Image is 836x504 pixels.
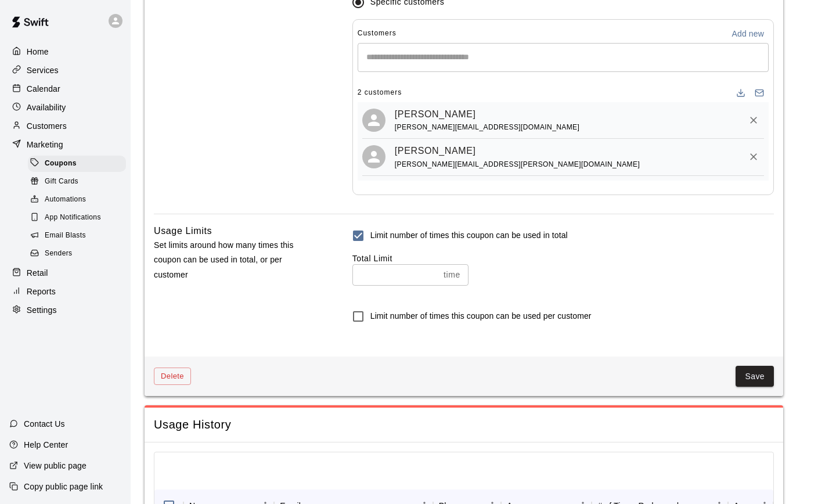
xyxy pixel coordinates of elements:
button: Remove [743,146,764,167]
div: Start typing to search customers... [358,43,769,72]
h6: Limit number of times this coupon can be used in total [370,229,568,242]
span: App Notifications [45,212,101,224]
a: Customers [9,117,121,135]
button: Download list [732,84,750,102]
div: William Robbins [362,145,385,168]
h6: Usage Limits [154,224,212,239]
a: [PERSON_NAME] [395,143,476,159]
a: Email Blasts [28,227,131,245]
button: Remove [743,110,764,131]
p: Availability [27,102,66,113]
h6: Limit number of times this coupon can be used per customer [370,310,592,323]
a: Availability [9,99,121,116]
a: Services [9,62,121,79]
p: Settings [27,304,57,316]
span: Coupons [45,158,77,170]
p: time [444,269,460,281]
a: Gift Cards [28,172,131,190]
a: Coupons [28,154,131,172]
button: Save [736,366,774,387]
span: Usage History [154,417,774,433]
div: Senders [28,246,126,262]
label: Total Limit [352,254,392,263]
p: Services [27,64,59,76]
span: [PERSON_NAME][EMAIL_ADDRESS][DOMAIN_NAME] [395,123,579,131]
p: Calendar [27,83,60,95]
p: Customers [27,120,67,132]
a: Marketing [9,136,121,153]
a: Settings [9,301,121,319]
div: Email Blasts [28,228,126,244]
p: Contact Us [24,418,65,430]
a: Home [9,43,121,60]
p: Set limits around how many times this coupon can be used in total, or per customer [154,238,315,282]
div: Ken Leek [362,109,385,132]
span: Gift Cards [45,176,78,188]
div: Coupons [28,156,126,172]
div: Automations [28,192,126,208]
a: Reports [9,283,121,300]
p: Copy public page link [24,481,103,492]
p: Retail [27,267,48,279]
span: 2 customers [358,84,402,102]
p: Help Center [24,439,68,451]
span: Senders [45,248,73,260]
div: Gift Cards [28,174,126,190]
span: Email Blasts [45,230,86,242]
a: App Notifications [28,209,131,227]
p: Marketing [27,139,63,150]
button: Add new [727,24,769,43]
a: Retail [9,264,121,282]
span: Automations [45,194,86,206]
a: [PERSON_NAME] [395,107,476,122]
p: View public page [24,460,87,471]
span: [PERSON_NAME][EMAIL_ADDRESS][PERSON_NAME][DOMAIN_NAME] [395,160,640,168]
button: Email participants [750,84,769,102]
p: Reports [27,286,56,297]
p: Home [27,46,49,57]
span: Customers [358,24,397,43]
a: Automations [28,191,131,209]
button: Delete [154,368,191,386]
a: Senders [28,245,131,263]
a: Calendar [9,80,121,98]
div: App Notifications [28,210,126,226]
p: Add new [732,28,764,39]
